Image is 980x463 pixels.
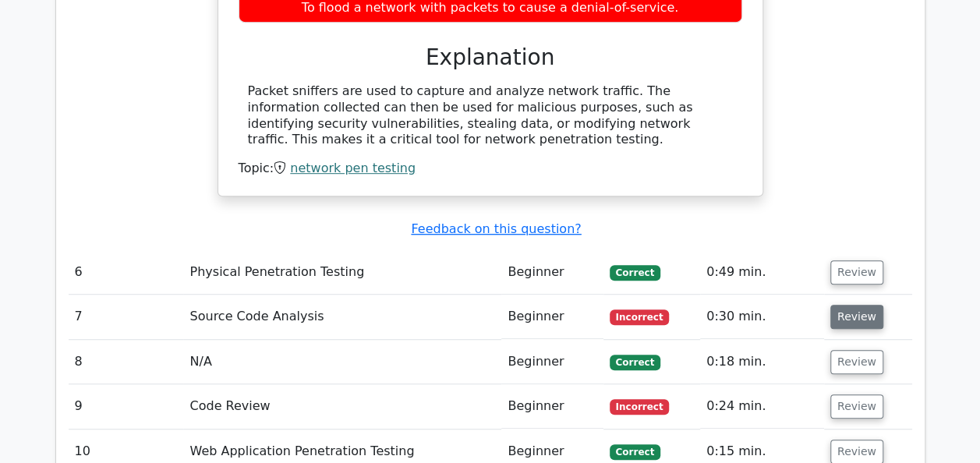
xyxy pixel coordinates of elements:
[69,295,184,339] td: 7
[69,250,184,295] td: 6
[501,295,603,339] td: Beginner
[610,355,660,370] span: Correct
[700,340,824,384] td: 0:18 min.
[610,399,670,415] span: Incorrect
[248,44,733,71] h3: Explanation
[183,340,501,384] td: N/A
[248,83,733,148] div: Packet sniffers are used to capture and analyze network traffic. The information collected can th...
[183,384,501,429] td: Code Review
[830,394,883,419] button: Review
[183,295,501,339] td: Source Code Analysis
[290,161,416,175] a: network pen testing
[411,221,581,236] a: Feedback on this question?
[610,444,660,460] span: Correct
[501,250,603,295] td: Beginner
[700,295,824,339] td: 0:30 min.
[610,265,660,281] span: Correct
[69,340,184,384] td: 8
[700,384,824,429] td: 0:24 min.
[830,305,883,329] button: Review
[830,260,883,285] button: Review
[501,340,603,384] td: Beginner
[830,350,883,374] button: Review
[700,250,824,295] td: 0:49 min.
[69,384,184,429] td: 9
[501,384,603,429] td: Beginner
[610,309,670,325] span: Incorrect
[239,161,742,177] div: Topic:
[183,250,501,295] td: Physical Penetration Testing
